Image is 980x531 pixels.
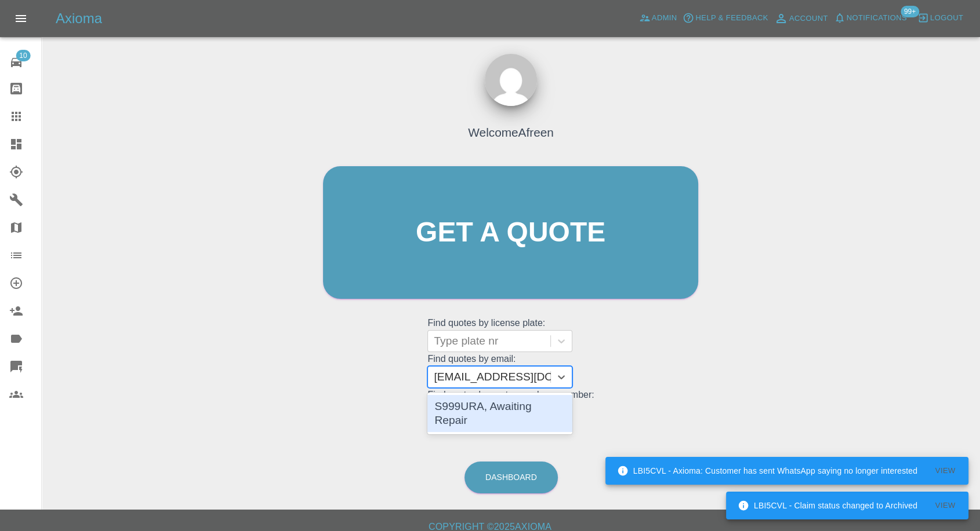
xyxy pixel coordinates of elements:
[930,12,963,25] span: Logout
[927,497,964,515] button: View
[464,462,558,493] a: Dashboard
[427,395,572,432] div: S999URA, Awaiting Repair
[485,54,537,106] img: ...
[789,12,828,25] span: Account
[847,12,907,25] span: Notifications
[468,123,554,141] h4: Welcome Afreen
[636,9,680,27] a: Admin
[323,166,698,299] a: Get a quote
[680,9,771,27] button: Help & Feedback
[738,495,917,516] div: LBI5CVL - Claim status changed to Archived
[771,9,831,28] a: Account
[914,9,966,27] button: Logout
[695,12,768,25] span: Help & Feedback
[927,462,964,480] button: View
[831,9,910,27] button: Notifications
[427,390,594,424] grid: Find quotes by customer phone number:
[901,6,919,17] span: 99+
[427,318,594,352] grid: Find quotes by license plate:
[617,460,917,481] div: LBI5CVL - Axioma: Customer has sent WhatsApp saying no longer interested
[7,5,35,32] button: Open drawer
[427,354,594,388] grid: Find quotes by email:
[16,50,30,61] span: 10
[56,9,102,28] h5: Axioma
[652,12,677,25] span: Admin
